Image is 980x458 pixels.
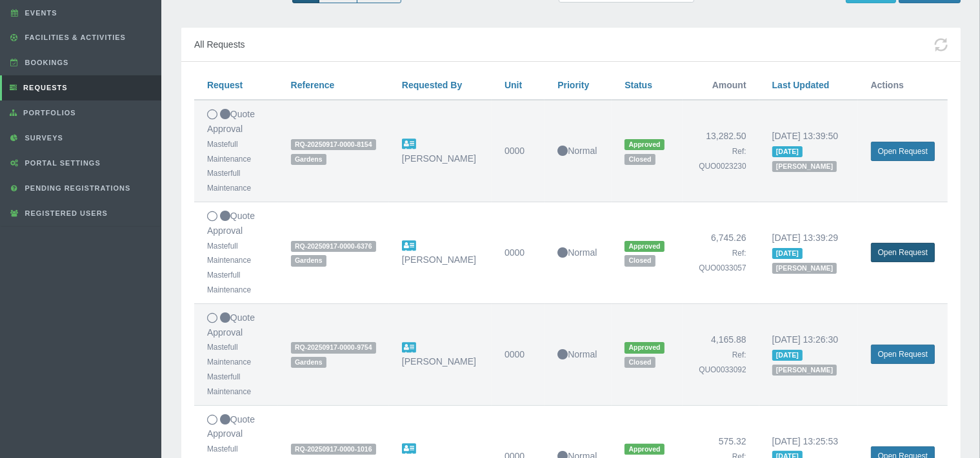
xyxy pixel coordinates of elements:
[683,303,759,405] td: 4,165.88
[20,109,76,117] span: Portfolios
[207,242,251,265] small: Mastefull Maintenance
[871,243,935,262] a: Open Request
[291,139,376,150] span: RQ-20250917-0000-8154
[545,202,612,304] td: Normal
[291,154,326,165] span: Gardens
[492,202,545,304] td: 0000
[207,271,251,294] small: Masterfull Maintenance
[625,444,665,455] span: Approved
[625,154,655,165] span: Closed
[181,28,961,62] div: All Requests
[492,100,545,202] td: 0000
[871,345,935,364] a: Open Request
[402,80,462,90] a: Requested By
[545,303,612,405] td: Normal
[291,357,326,368] span: Gardens
[22,33,126,41] span: Facilities & Activities
[772,263,837,274] span: [PERSON_NAME]
[194,100,278,202] td: Quote Approval
[207,80,243,90] a: Request
[207,140,251,164] small: Mastefull Maintenance
[759,100,858,202] td: [DATE] 13:39:50
[22,159,101,167] span: Portal Settings
[291,444,376,455] span: RQ-20250917-0000-1016
[389,202,492,304] td: [PERSON_NAME]
[772,161,837,172] span: [PERSON_NAME]
[291,80,335,90] a: Reference
[22,184,131,192] span: Pending Registrations
[772,146,803,157] span: [DATE]
[699,249,746,272] small: Ref: QUO0033057
[625,241,665,252] span: Approved
[625,255,655,266] span: Closed
[683,100,759,202] td: 13,282.50
[20,84,68,91] span: Requests
[772,365,837,376] span: [PERSON_NAME]
[557,80,589,90] a: Priority
[625,342,665,353] span: Approved
[291,255,326,266] span: Gardens
[772,248,803,259] span: [DATE]
[194,202,278,304] td: Quote Approval
[545,100,612,202] td: Normal
[712,80,746,90] span: Amount
[207,343,251,367] small: Mastefull Maintenance
[625,357,655,368] span: Closed
[699,350,746,374] small: Ref: QUO0033092
[389,100,492,202] td: [PERSON_NAME]
[194,303,278,405] td: Quote Approval
[207,169,251,193] small: Masterfull Maintenance
[22,59,69,66] span: Bookings
[772,350,803,361] span: [DATE]
[492,303,545,405] td: 0000
[871,80,904,90] span: Actions
[759,202,858,304] td: [DATE] 13:39:29
[389,303,492,405] td: [PERSON_NAME]
[291,342,376,353] span: RQ-20250917-0000-9754
[22,9,57,17] span: Events
[772,80,830,90] a: Last Updated
[505,80,522,90] a: Unit
[22,209,108,217] span: Registered Users
[291,241,376,252] span: RQ-20250917-0000-6376
[759,303,858,405] td: [DATE] 13:26:30
[22,134,63,142] span: Surveys
[871,142,935,161] a: Open Request
[625,139,665,150] span: Approved
[207,372,251,396] small: Masterfull Maintenance
[683,202,759,304] td: 6,745.26
[625,80,652,90] a: Status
